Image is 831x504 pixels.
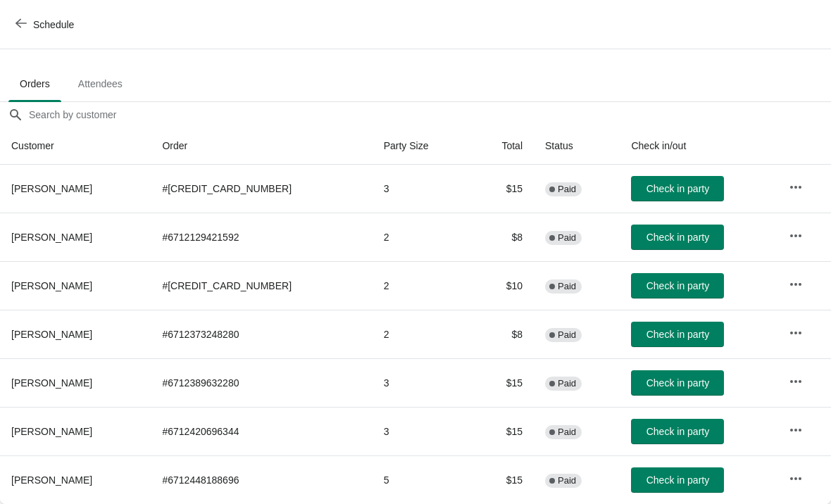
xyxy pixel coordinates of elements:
[11,329,92,340] span: [PERSON_NAME]
[470,127,534,165] th: Total
[631,467,724,493] button: Check in party
[631,370,724,396] button: Check in party
[11,183,92,194] span: [PERSON_NAME]
[151,261,372,310] td: # [CREDIT_CARD_NUMBER]
[646,232,709,243] span: Check in party
[631,225,724,250] button: Check in party
[470,455,534,504] td: $15
[470,213,534,261] td: $8
[373,261,471,310] td: 2
[646,183,709,194] span: Check in party
[534,127,620,165] th: Status
[558,232,576,244] span: Paid
[373,165,471,213] td: 3
[151,358,372,407] td: # 6712389632280
[470,358,534,407] td: $15
[558,427,576,438] span: Paid
[631,273,724,298] button: Check in party
[373,127,471,165] th: Party Size
[11,377,92,389] span: [PERSON_NAME]
[558,281,576,292] span: Paid
[470,261,534,310] td: $10
[558,378,576,389] span: Paid
[151,213,372,261] td: # 6712129421592
[11,474,92,486] span: [PERSON_NAME]
[373,455,471,504] td: 5
[631,176,724,201] button: Check in party
[470,407,534,455] td: $15
[373,358,471,407] td: 3
[33,19,74,30] span: Schedule
[11,426,92,437] span: [PERSON_NAME]
[646,280,709,291] span: Check in party
[558,329,576,341] span: Paid
[558,184,576,195] span: Paid
[470,310,534,358] td: $8
[646,329,709,340] span: Check in party
[646,474,709,486] span: Check in party
[373,310,471,358] td: 2
[646,377,709,389] span: Check in party
[620,127,777,165] th: Check in/out
[373,213,471,261] td: 2
[631,322,724,347] button: Check in party
[470,165,534,213] td: $15
[558,475,576,486] span: Paid
[28,102,831,127] input: Search by customer
[151,455,372,504] td: # 6712448188696
[151,127,372,165] th: Order
[151,310,372,358] td: # 6712373248280
[151,407,372,455] td: # 6712420696344
[7,12,85,37] button: Schedule
[8,71,61,96] span: Orders
[67,71,134,96] span: Attendees
[151,165,372,213] td: # [CREDIT_CARD_NUMBER]
[646,426,709,437] span: Check in party
[11,232,92,243] span: [PERSON_NAME]
[631,419,724,444] button: Check in party
[373,407,471,455] td: 3
[11,280,92,291] span: [PERSON_NAME]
